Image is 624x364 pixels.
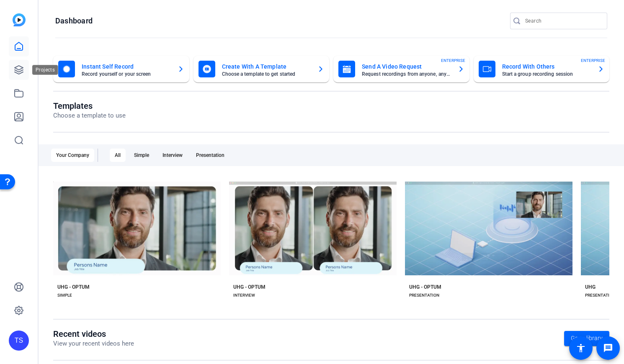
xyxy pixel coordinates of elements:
div: PRESENTATION [409,292,439,299]
div: Projects [32,65,59,75]
h1: Dashboard [55,16,93,26]
a: Go to library [564,331,609,346]
span: Go to library [571,334,603,343]
span: ENTERPRISE [441,57,465,64]
img: blue-gradient.svg [13,13,26,26]
mat-icon: message [603,343,613,353]
mat-card-title: Instant Self Record [82,62,171,72]
button: Record With OthersStart a group recording sessionENTERPRISE [474,56,610,82]
mat-card-title: Record With Others [502,62,591,72]
div: INTERVIEW [233,292,255,299]
button: Create With A TemplateChoose a template to get started [193,56,330,82]
input: Search [525,16,601,26]
h1: Recent videos [53,329,134,339]
div: UHG - OPTUM [233,284,266,290]
div: Simple [129,149,154,162]
mat-card-subtitle: Choose a template to get started [222,72,311,77]
mat-card-title: Send A Video Request [362,62,451,72]
div: UHG [585,284,596,290]
div: SIMPLE [57,292,72,299]
mat-card-subtitle: Start a group recording session [502,72,591,77]
div: PRESENTATION [585,292,615,299]
div: TS [9,331,29,351]
div: Interview [157,149,188,162]
mat-card-subtitle: Record yourself or your screen [82,72,171,77]
p: View your recent videos here [53,339,134,349]
p: Choose a template to use [53,111,126,120]
div: UHG - OPTUM [57,284,90,290]
button: Send A Video RequestRequest recordings from anyone, anywhereENTERPRISE [333,56,469,82]
mat-icon: accessibility [576,343,586,353]
span: ENTERPRISE [581,57,605,64]
h1: Templates [53,101,126,111]
mat-card-subtitle: Request recordings from anyone, anywhere [362,72,451,77]
mat-card-title: Create With A Template [222,62,311,72]
div: All [110,149,126,162]
div: Your Company [51,149,94,162]
div: Presentation [191,149,229,162]
div: UHG - OPTUM [409,284,441,290]
button: Instant Self RecordRecord yourself or your screen [53,56,189,82]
